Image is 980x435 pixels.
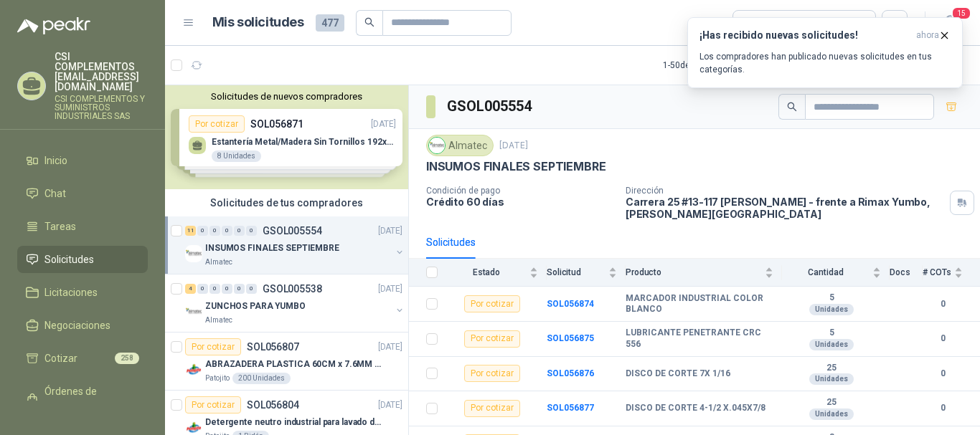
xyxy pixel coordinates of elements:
[464,330,520,348] div: Por cotizar
[916,29,939,42] span: ahora
[205,242,339,255] p: INSUMOS FINALES SEPTIEMBRE
[44,252,94,267] span: Solicitudes
[17,345,148,372] a: Cotizar258
[782,363,881,374] b: 25
[426,159,606,174] p: INSUMOS FINALES SEPTIEMBRE
[923,332,963,345] b: 0
[17,213,148,240] a: Tareas
[923,367,963,381] b: 0
[17,312,148,339] a: Negociaciones
[185,284,196,294] div: 4
[699,29,910,42] h3: ¡Has recibido nuevas solicitudes!
[232,373,291,384] div: 200 Unidades
[205,416,384,429] p: Detergente neutro industrial para lavado de tanques y maquinas.
[209,284,220,294] div: 0
[234,284,245,294] div: 0
[447,95,534,118] h3: GSOL005554
[17,378,148,421] a: Órdenes de Compra
[547,403,594,413] a: SOL056877
[626,267,762,277] span: Producto
[44,350,77,366] span: Cotizar
[44,219,76,234] span: Tareas
[247,400,299,410] p: SOL056804
[171,91,402,102] button: Solicitudes de nuevos compradores
[699,50,951,76] p: Los compradores han publicado nuevas solicitudes en tus categorías.
[246,226,257,236] div: 0
[446,259,547,287] th: Estado
[951,6,971,20] span: 15
[809,408,854,420] div: Unidades
[205,315,232,326] p: Almatec
[378,340,402,354] p: [DATE]
[782,292,881,304] b: 5
[547,299,594,309] a: SOL056874
[185,361,202,378] img: Company Logo
[547,259,626,287] th: Solicitud
[246,284,257,294] div: 0
[185,338,241,355] div: Por cotizar
[263,284,322,294] p: GSOL005538
[17,147,148,174] a: Inicio
[247,342,299,352] p: SOL056807
[197,226,208,236] div: 0
[499,139,528,153] p: [DATE]
[185,396,241,414] div: Por cotizar
[17,17,90,34] img: Logo peakr
[923,297,963,311] b: 0
[923,259,980,287] th: # COTs
[316,14,344,32] span: 477
[626,196,944,220] p: Carrera 25 #13-117 [PERSON_NAME] - frente a Rimax Yumbo , [PERSON_NAME][GEOGRAPHIC_DATA]
[263,226,322,236] p: GSOL005554
[17,180,148,207] a: Chat
[205,300,306,313] p: ZUNCHOS PARA YUMBO
[626,403,765,414] b: DISCO DE CORTE 4-1/2 X.045X7/8
[923,267,951,277] span: # COTs
[464,365,520,382] div: Por cotizar
[44,153,67,168] span: Inicio
[165,333,408,391] a: Por cotizarSOL056807[DATE] Company LogoABRAZADERA PLASTICA 60CM x 7.6MM ANCHAPatojito200 Unidades
[222,284,232,294] div: 0
[165,189,408,216] div: Solicitudes de tus compradores
[55,95,148,120] p: CSI COMPLEMENTOS Y SUMINISTROS INDUSTRIALES SAS
[782,397,881,408] b: 25
[165,85,408,189] div: Solicitudes de nuevos compradoresPor cotizarSOL056871[DATE] Estantería Metal/Madera Sin Tornillos...
[547,368,594,378] a: SOL056876
[205,373,230,384] p: Patojito
[426,135,494,156] div: Almatec
[44,317,110,333] span: Negociaciones
[17,279,148,306] a: Licitaciones
[687,17,963,88] button: ¡Has recibido nuevas solicitudes!ahora Los compradores han publicado nuevas solicitudes en tus ca...
[809,339,854,350] div: Unidades
[782,259,890,287] th: Cantidad
[44,383,134,415] span: Órdenes de Compra
[782,267,870,277] span: Cantidad
[626,186,944,196] p: Dirección
[185,222,405,268] a: 11 0 0 0 0 0 GSOL005554[DATE] Company LogoINSUMOS FINALES SEPTIEMBREAlmatec
[378,224,402,238] p: [DATE]
[626,328,773,350] b: LUBRICANTE PENETRANTE CRC 556
[212,12,304,33] h1: Mis solicitudes
[185,303,202,320] img: Company Logo
[185,226,196,236] div: 11
[923,401,963,415] b: 0
[809,373,854,385] div: Unidades
[426,186,614,196] p: Condición de pago
[17,246,148,273] a: Solicitudes
[44,186,66,201] span: Chat
[446,267,527,277] span: Estado
[185,245,202,262] img: Company Logo
[378,398,402,412] p: [DATE]
[937,10,963,36] button: 15
[890,259,923,287] th: Docs
[205,358,384,371] p: ABRAZADERA PLASTICA 60CM x 7.6MM ANCHA
[44,285,98,300] span: Licitaciones
[115,353,139,364] span: 258
[626,293,773,315] b: MARCADOR INDUSTRIAL COLOR BLANCO
[809,304,854,315] div: Unidades
[205,257,232,268] p: Almatec
[787,102,797,112] span: search
[626,368,730,380] b: DISCO DE CORTE 7X 1/16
